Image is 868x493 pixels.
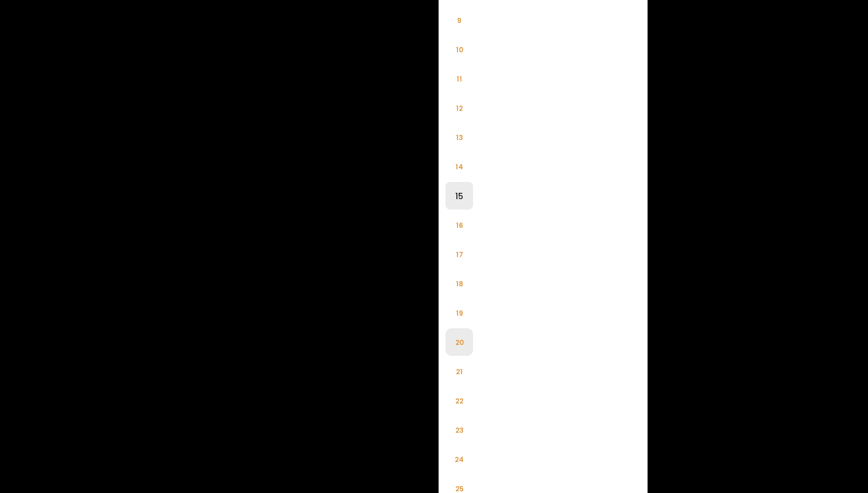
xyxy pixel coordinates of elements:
li: 22 [445,387,473,414]
li: 13 [445,123,473,151]
li: 15 [445,182,473,209]
li: 23 [445,416,473,444]
li: 19 [445,299,473,327]
li: 17 [445,240,473,268]
li: 16 [445,211,473,239]
li: 21 [445,358,473,385]
li: 12 [445,94,473,122]
li: 9 [445,6,473,34]
li: 18 [445,270,473,297]
li: 14 [445,153,473,180]
li: 10 [445,36,473,63]
li: 11 [445,65,473,92]
li: 20 [445,328,473,356]
li: 24 [445,445,473,473]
